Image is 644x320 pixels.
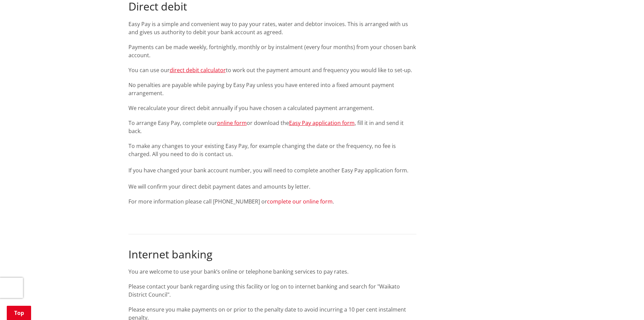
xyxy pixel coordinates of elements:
a: direct debit calculator [170,66,226,74]
p: We recalculate your direct debit annually if you have chosen a calculated payment arrangement. [128,104,416,112]
p: Easy Pay is a simple and convenient way to pay your rates, water and debtor invoices. This is arr... [128,20,416,36]
p: To make any changes to your existing Easy Pay, for example changing the date or the frequency, no... [128,142,416,191]
iframe: Messenger Launcher [613,292,637,316]
p: No penalties are payable while paying by Easy Pay unless you have entered into a fixed amount pay... [128,81,416,97]
p: For more information please call [PHONE_NUMBER] or . [128,197,416,206]
a: complete our online form [267,198,333,205]
a: Easy Pay application form [289,119,355,127]
a: online form [217,119,247,127]
a: Top [7,306,31,320]
p: You are welcome to use your bank’s online or telephone banking services to pay rates. [128,268,416,276]
p: To arrange Easy Pay, complete our or download the , fill it in and send it back. [128,119,416,135]
p: Please contact your bank regarding using this facility or log on to internet banking and search f... [128,282,416,299]
p: You can use our to work out the payment amount and frequency you would like to set-up. [128,66,416,74]
h2: Internet banking [128,248,416,261]
p: Payments can be made weekly, fortnightly, monthly or by instalment (every four months) from your ... [128,43,416,59]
